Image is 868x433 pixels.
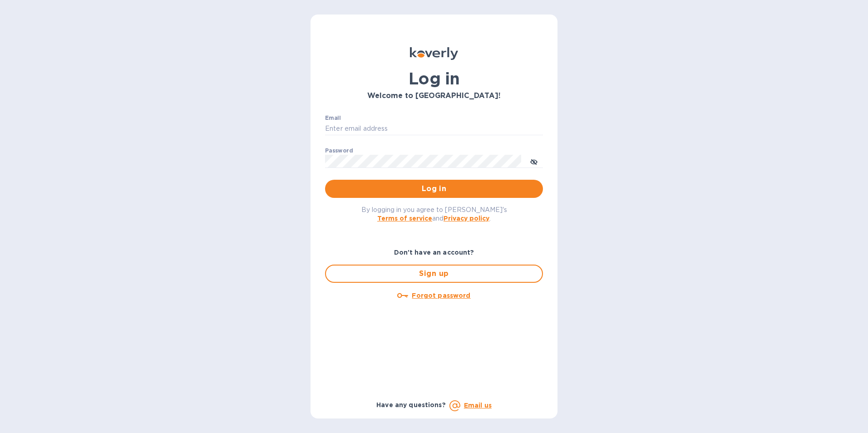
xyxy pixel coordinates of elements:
[394,249,474,256] b: Don't have an account?
[410,47,458,60] img: Koverly
[333,268,535,279] span: Sign up
[325,92,543,100] h3: Welcome to [GEOGRAPHIC_DATA]!
[325,115,341,121] label: Email
[464,402,492,409] a: Email us
[325,265,543,283] button: Sign up
[332,183,536,194] span: Log in
[325,148,353,153] label: Password
[325,180,543,198] button: Log in
[325,69,543,88] h1: Log in
[325,122,543,136] input: Enter email address
[412,292,470,299] u: Forgot password
[376,401,446,408] b: Have any questions?
[525,152,543,170] button: toggle password visibility
[361,206,507,222] span: By logging in you agree to [PERSON_NAME]'s and .
[377,215,432,222] a: Terms of service
[444,215,489,222] a: Privacy policy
